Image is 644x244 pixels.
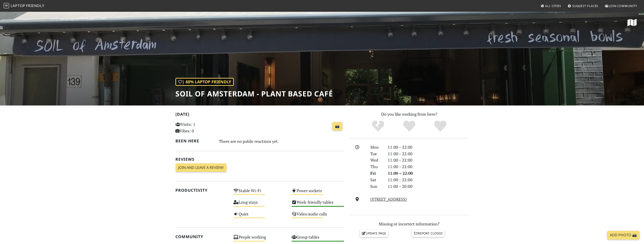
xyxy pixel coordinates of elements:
[368,144,385,151] div: Mon
[368,163,385,170] div: Thu
[175,163,226,172] a: Join and leave a review!
[231,187,289,199] div: Stable Wi-Fi
[539,2,563,10] a: All Cities
[350,221,469,227] p: Missing or incorrect information?
[368,183,385,190] div: Sun
[385,163,472,170] div: 11:00 – 22:00
[26,3,44,8] span: Friendly
[362,120,394,132] div: No
[385,157,472,163] div: 11:00 – 22:00
[175,234,228,239] h2: Community
[603,2,639,10] a: Join Community
[175,112,344,118] h2: [DATE]
[4,3,9,8] img: LaptopFriendly
[572,4,599,8] span: Suggest Places
[350,111,469,117] p: Do you like working from here?
[175,78,234,86] div: | 60% Laptop Friendly
[385,183,472,190] div: 11:00 – 20:00
[289,199,347,210] div: Work-friendly tables
[385,151,472,157] div: 11:00 – 22:00
[360,230,388,237] a: Update page
[412,230,445,237] a: Report closed
[368,170,385,177] div: Fri
[368,177,385,183] div: Sat
[566,2,600,10] a: Suggest Places
[370,196,407,202] a: [STREET_ADDRESS]
[385,144,472,151] div: 11:00 – 22:00
[394,120,425,132] div: Yes
[607,231,639,239] a: Add Photo 📸
[385,170,472,177] div: 11:00 – 22:00
[175,157,344,162] h2: Reviews
[368,157,385,163] div: Wed
[231,199,289,210] div: Long stays
[385,177,472,183] div: 11:00 – 22:00
[175,188,228,193] h2: Productivity
[289,187,347,199] div: Power sockets
[4,2,44,10] a: LaptopFriendly LaptopFriendly
[11,3,25,8] span: Laptop
[368,151,385,157] div: Tue
[175,89,333,98] h1: SOIL of Amsterdam - Plant Based Café
[425,120,456,132] div: Definitely!
[175,139,214,143] h2: Been here
[289,210,347,222] div: Video/audio calls
[609,4,637,8] span: Join Community
[231,210,289,222] div: Quiet
[219,138,344,145] div: There are no public reactions yet.
[545,4,561,8] span: All Cities
[175,121,228,134] p: Visits: 1 Vibes: 0
[332,122,342,131] a: 📸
